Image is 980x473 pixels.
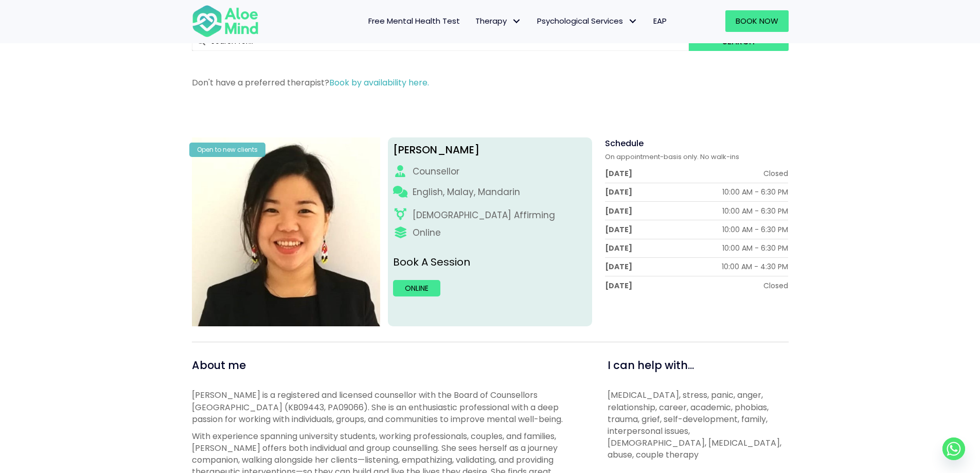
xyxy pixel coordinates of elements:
p: [PERSON_NAME] is a registered and licensed counsellor with the Board of Counsellors [GEOGRAPHIC_D... [192,389,584,425]
a: Whatsapp [942,437,965,460]
span: On appointment-basis only. No walk-ins [605,152,739,162]
div: [DATE] [605,281,632,291]
span: EAP [653,15,667,26]
a: Book by availability here. [329,77,429,89]
p: English, Malay, Mandarin [413,186,520,199]
a: EAP [646,10,674,32]
span: Schedule [605,137,644,149]
div: 10:00 AM - 6:30 PM [722,187,788,197]
div: Open to new clients [189,143,265,156]
div: [DATE] [605,187,632,197]
span: Free Mental Health Test [368,15,460,26]
p: Don't have a preferred therapist? [192,77,789,89]
div: [DATE] [605,224,632,235]
div: [DATE] [605,243,632,253]
img: Karen Counsellor [192,137,381,326]
div: Closed [763,168,788,179]
p: Book A Session [393,255,587,270]
div: Online [413,226,441,239]
p: [MEDICAL_DATA], stress, panic, anger, relationship, career, academic, phobias, trauma, grief, sel... [608,389,789,461]
img: Aloe mind Logo [192,4,259,38]
span: Therapy [475,15,522,26]
div: 10:00 AM - 6:30 PM [722,206,788,216]
span: I can help with... [608,358,694,373]
div: [DATE] [605,168,632,179]
a: TherapyTherapy: submenu [468,10,529,32]
a: Book Now [725,10,789,32]
a: Psychological ServicesPsychological Services: submenu [529,10,646,32]
div: Counsellor [413,165,459,178]
a: Online [393,280,440,296]
span: Psychological Services [537,15,638,26]
div: 10:00 AM - 4:30 PM [722,261,788,272]
nav: Menu [272,10,674,32]
div: 10:00 AM - 6:30 PM [722,224,788,235]
span: Book Now [736,15,778,26]
span: About me [192,358,246,373]
div: [DEMOGRAPHIC_DATA] Affirming [413,209,555,222]
div: [DATE] [605,206,632,216]
span: Psychological Services: submenu [626,14,640,29]
a: Free Mental Health Test [361,10,468,32]
div: Closed [763,281,788,291]
span: Therapy: submenu [509,14,524,29]
div: 10:00 AM - 6:30 PM [722,243,788,253]
div: [PERSON_NAME] [393,143,587,157]
div: [DATE] [605,261,632,272]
